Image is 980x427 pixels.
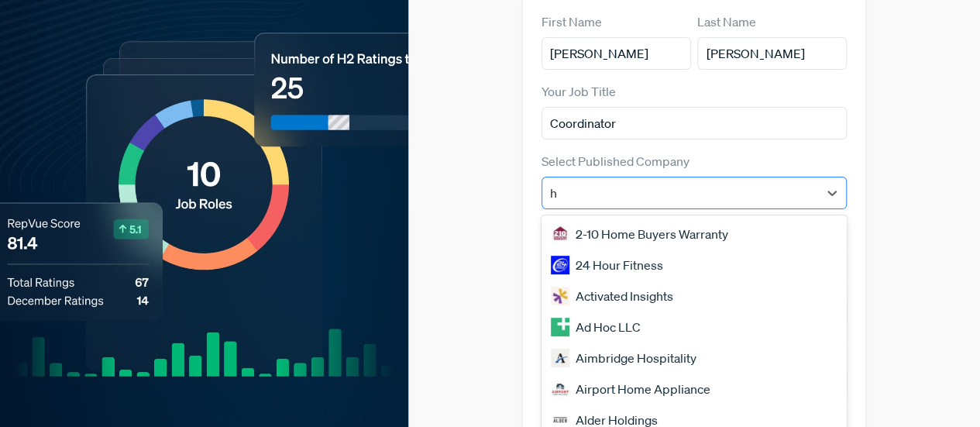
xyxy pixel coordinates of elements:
[542,343,848,374] div: Aimbridge Hospitality
[542,12,602,31] label: First Name
[542,281,848,312] div: Activated Insights
[551,225,569,243] img: 2-10 Home Buyers Warranty
[542,152,689,170] label: Select Published Company
[542,219,848,250] div: 2-10 Home Buyers Warranty
[542,37,691,70] input: First Name
[542,107,848,139] input: Title
[551,349,569,367] img: Aimbridge Hospitality
[551,318,569,336] img: Ad Hoc LLC
[542,250,848,281] div: 24 Hour Fitness
[551,256,569,274] img: 24 Hour Fitness
[551,380,569,398] img: Airport Home Appliance
[542,82,616,101] label: Your Job Title
[551,287,569,305] img: Activated Insights
[542,374,848,405] div: Airport Home Appliance
[697,12,756,31] label: Last Name
[542,312,848,343] div: Ad Hoc LLC
[697,37,847,70] input: Last Name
